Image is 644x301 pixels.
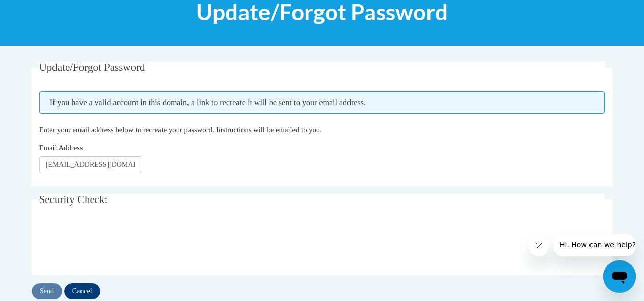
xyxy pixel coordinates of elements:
[603,260,636,293] iframe: Button to launch messaging window
[39,61,145,73] span: Update/Forgot Password
[39,223,194,263] iframe: reCAPTCHA
[553,234,636,256] iframe: Message from company
[529,236,549,256] iframe: Close message
[39,156,141,173] input: Email
[39,144,83,152] span: Email Address
[39,91,605,114] span: If you have a valid account in this domain, a link to recreate it will be sent to your email addr...
[39,193,108,206] span: Security Check:
[39,126,322,134] span: Enter your email address below to recreate your password. Instructions will be emailed to you.
[64,283,100,299] input: Cancel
